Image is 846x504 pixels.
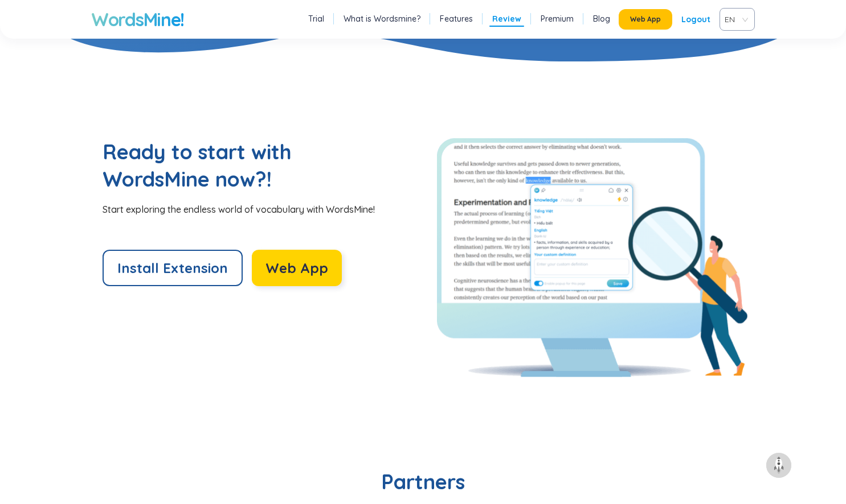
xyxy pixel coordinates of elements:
a: WordsMine! [91,8,184,31]
span: EN [725,11,745,28]
button: Install Extension [103,250,243,286]
a: Review [492,13,521,24]
a: Features [440,13,473,24]
div: Start exploring the endless world of vocabulary with WordsMine! [103,203,423,216]
span: Web App [630,15,661,24]
img: Explore WordsMine! [437,138,748,377]
a: Premium [541,13,574,24]
span: Install Extension [117,259,228,277]
button: Web App [252,250,342,286]
span: Web App [265,259,328,277]
h2: Partners [91,468,755,495]
img: to top [770,456,788,474]
div: Logout [681,9,710,30]
h2: Ready to start with WordsMine now?! [103,138,348,193]
button: Web App [619,9,672,30]
a: What is Wordsmine? [344,13,420,24]
a: Trial [308,13,324,24]
a: Blog [593,13,610,24]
